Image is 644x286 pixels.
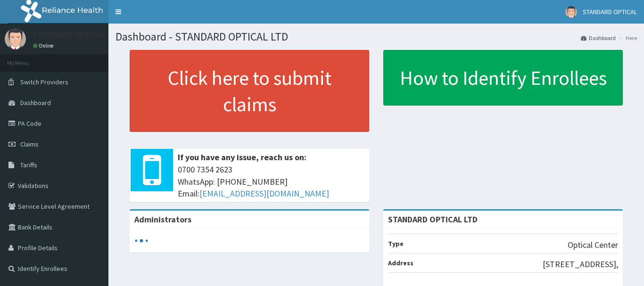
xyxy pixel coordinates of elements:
b: Address [388,259,413,267]
a: Dashboard [581,34,616,42]
a: [EMAIL_ADDRESS][DOMAIN_NAME] [199,188,329,199]
strong: STANDARD OPTICAL LTD [388,214,478,225]
b: Type [388,239,404,248]
img: User Image [565,6,577,18]
span: 0700 7354 2623 WhatsApp: [PHONE_NUMBER] Email: [178,163,364,200]
a: Click here to submit claims [130,50,369,132]
img: User Image [5,28,26,49]
p: [STREET_ADDRESS], [543,258,618,270]
b: If you have any issue, reach us on: [178,152,306,163]
a: Online [33,42,56,49]
span: Tariffs [20,161,37,169]
svg: audio-loading [134,234,149,248]
p: STANDARD OPTICAL [33,31,106,39]
span: Claims [20,140,39,148]
li: Here [617,34,637,42]
a: How to Identify Enrollees [383,50,623,106]
b: Administrators [134,214,191,225]
h1: Dashboard - STANDARD OPTICAL LTD [116,31,637,43]
span: Dashboard [20,98,51,107]
span: STANDARD OPTICAL [583,8,637,16]
span: Switch Providers [20,78,68,86]
p: Optical Center [568,239,618,251]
